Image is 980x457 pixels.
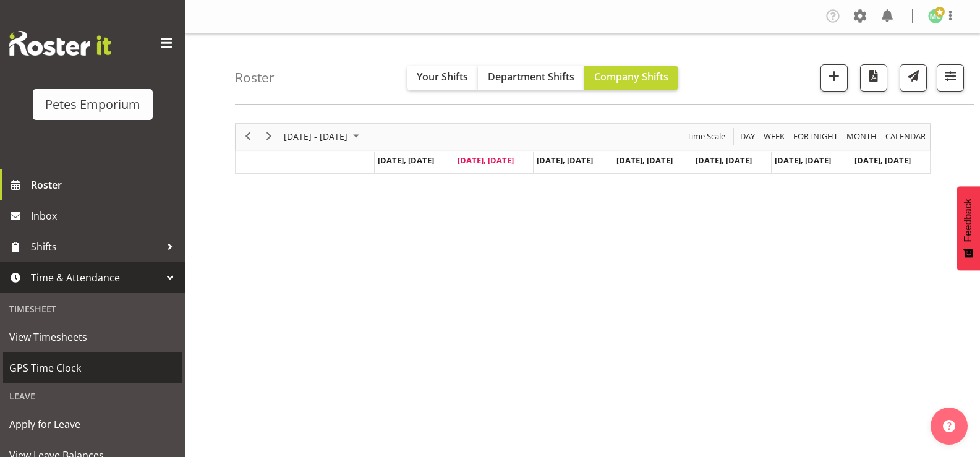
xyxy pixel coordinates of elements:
div: October 06 - 12, 2025 [279,124,367,150]
span: [DATE], [DATE] [537,155,593,166]
span: Apply for Leave [9,415,176,434]
button: Add a new shift [820,64,848,92]
button: October 2025 [282,129,365,144]
button: Timeline Month [845,129,879,144]
button: Department Shifts [478,66,584,90]
button: Previous [240,129,257,144]
span: Time Scale [686,129,726,144]
button: Timeline Day [738,129,757,144]
div: Timeline Week of October 7, 2025 [235,123,931,174]
span: Month [845,129,878,144]
button: Your Shifts [407,66,478,90]
button: Next [261,129,278,144]
span: [DATE] - [DATE] [283,129,349,144]
span: GPS Time Clock [9,359,176,377]
span: Company Shifts [594,70,668,83]
span: [DATE], [DATE] [616,155,673,166]
div: Leave [3,383,182,409]
button: Time Scale [685,129,728,144]
button: Timeline Week [762,129,787,144]
img: help-xxl-2.png [943,420,955,432]
div: Timesheet [3,296,182,322]
span: [DATE], [DATE] [378,155,434,166]
button: Send a list of all shifts for the selected filtered period to all rostered employees. [900,64,927,92]
span: Week [762,129,786,144]
a: GPS Time Clock [3,352,182,383]
a: Apply for Leave [3,409,182,440]
h4: Roster [235,70,275,85]
button: Fortnight [791,129,840,144]
span: Fortnight [792,129,839,144]
img: melissa-cowen2635.jpg [928,9,943,23]
span: Inbox [31,207,179,225]
button: Feedback - Show survey [957,186,980,270]
div: next period [258,124,279,150]
button: Month [884,129,928,144]
button: Company Shifts [584,66,678,90]
span: Shifts [31,237,161,256]
span: [DATE], [DATE] [458,155,514,166]
button: Download a PDF of the roster according to the set date range. [860,64,887,92]
span: [DATE], [DATE] [854,155,911,166]
span: Day [739,129,756,144]
span: Roster [31,176,179,194]
span: [DATE], [DATE] [696,155,752,166]
button: Filter Shifts [937,64,964,92]
img: Rosterit website logo [9,31,111,56]
span: View Timesheets [9,328,176,346]
span: Feedback [963,199,974,242]
div: previous period [237,124,258,150]
span: [DATE], [DATE] [775,155,831,166]
span: Department Shifts [488,70,574,83]
span: Time & Attendance [31,268,161,287]
span: calendar [884,129,927,144]
a: View Timesheets [3,322,182,352]
div: Petes Emporium [45,95,140,114]
span: Your Shifts [417,70,468,83]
